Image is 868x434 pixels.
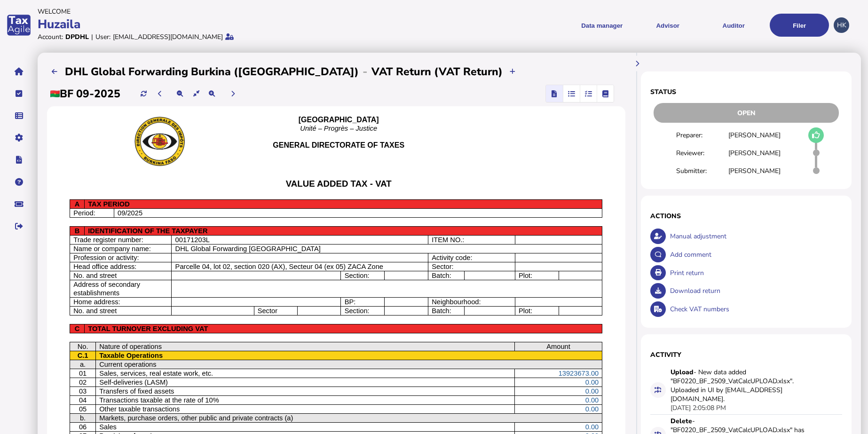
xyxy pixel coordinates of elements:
span: C [75,325,80,332]
b: GENERAL DIRECTORATE OF TAXES [273,141,404,149]
strong: Upload [671,368,694,377]
span: TOTAL TURNOVER EXCLUDING VAT [88,325,208,332]
div: Preparer: [676,131,728,140]
span: Nature of operations [99,343,162,350]
button: Upload transactions [505,64,521,79]
button: Check VAT numbers on return. [650,301,666,317]
span: 02 [79,379,87,386]
span: Sales [99,423,117,431]
button: Filer [770,14,829,37]
div: User: [95,32,110,41]
span: Self-deliveries (LASM) [99,379,168,386]
span: Taxable Operations [99,352,163,359]
span: Unité – Progrès – Justice [300,125,377,132]
span: 0.00 [585,387,599,395]
span: C.1 [78,352,88,359]
span: Batch: [432,272,451,279]
div: [PERSON_NAME] [728,166,781,175]
button: Sign out [9,216,29,236]
div: [PERSON_NAME] [728,131,781,140]
div: [EMAIL_ADDRESS][DOMAIN_NAME] [113,32,223,41]
button: Home [9,62,29,81]
div: | [91,32,93,41]
span: Section: [345,272,370,279]
button: Download return [650,283,666,299]
i: Protected by 2-step verification [225,33,234,40]
button: Make the return view larger [204,86,220,102]
span: 0.00 [585,379,599,386]
button: Help pages [9,172,29,192]
span: 0.00 [585,423,599,431]
div: Welcome [38,7,431,16]
span: 0.00 [585,396,599,404]
button: Tasks [9,84,29,103]
div: Add comment [668,245,842,264]
button: Previous period [152,86,168,102]
span: Activity code: [432,254,472,261]
mat-button-toggle: Reconcilliation view by tax code [580,85,597,102]
span: a. [80,361,86,368]
span: Neighbourhood: [432,298,481,306]
span: Sales, services, real estate work, etc. [99,370,213,377]
button: Reset the return view [189,86,204,102]
div: Download return [668,282,842,300]
button: Shows a dropdown of Data manager options [572,14,631,37]
button: Open printable view of return. [650,265,666,281]
h2: BF 09-2025 [50,87,120,101]
span: No. and street [73,272,117,279]
span: B [75,227,80,235]
span: No. [78,343,88,350]
mat-button-toggle: Reconcilliation view by document [563,85,580,102]
span: Markets, purchase orders, other public and private contracts (a) [99,414,293,422]
span: Head office address: [73,263,136,270]
img: bf.png [50,90,60,97]
div: Manual adjustment [668,227,842,245]
button: Manage settings [9,128,29,148]
span: Batch: [432,307,451,315]
div: Profile settings [834,17,849,33]
span: Plot: [519,307,532,315]
div: [PERSON_NAME] [728,149,781,158]
button: Refresh data for current period [136,86,151,102]
span: 01 [79,370,87,377]
span: 09/2025 [118,209,142,217]
span: 0.00 [585,405,599,413]
div: Open [654,103,839,123]
img: hreAAAAAElFTkSuQmCC [134,116,185,166]
button: Make an adjustment to this return. [650,229,666,244]
span: 04 [79,396,87,404]
div: Print return [668,264,842,282]
span: Parcelle 04, lot 02, section 020 (AX), Secteur 04 (ex 05) ZACA Zone [175,263,383,270]
span: Sector [258,307,277,315]
span: Sector: [432,263,453,270]
span: Address of secondary establishments [73,281,140,297]
span: VALUE ADDED TAX - VAT [286,179,392,189]
strong: Delete [671,417,692,426]
button: Shows a dropdown of VAT Advisor options [638,14,697,37]
i: Data for this filing changed [655,387,661,393]
button: Filings list - by month [47,64,63,79]
span: ITEM NO.: [432,236,464,244]
div: Submitter: [676,166,728,175]
span: Trade register number: [73,236,143,244]
div: - [359,64,371,79]
div: Reviewer: [676,149,728,158]
button: Data manager [9,106,29,126]
div: Return status - Actions are restricted to nominated users [650,103,842,123]
span: 06 [79,423,87,431]
button: Developer hub links [9,150,29,170]
div: - New data added "BF0220_BF_2509_VatCalcUPLOAD.xlsx". Uploaded in UI by [EMAIL_ADDRESS][DOMAIN_NA... [671,368,812,403]
span: IDENTIFICATION OF THE TAXPAYER [88,227,207,235]
h1: Actions [650,212,842,221]
h1: Activity [650,350,842,359]
mat-button-toggle: Return view [546,85,563,102]
h2: DHL Global Forwarding Burkina ([GEOGRAPHIC_DATA]) [65,64,359,79]
h1: Status [650,87,842,96]
span: Transactions taxable at the rate of 10% [99,396,219,404]
span: Profession or activity: [73,254,139,261]
span: Home address: [73,298,120,306]
div: Check VAT numbers [668,300,842,318]
button: Make a comment in the activity log. [650,247,666,262]
button: Auditor [704,14,763,37]
span: 00171203L [175,236,210,244]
